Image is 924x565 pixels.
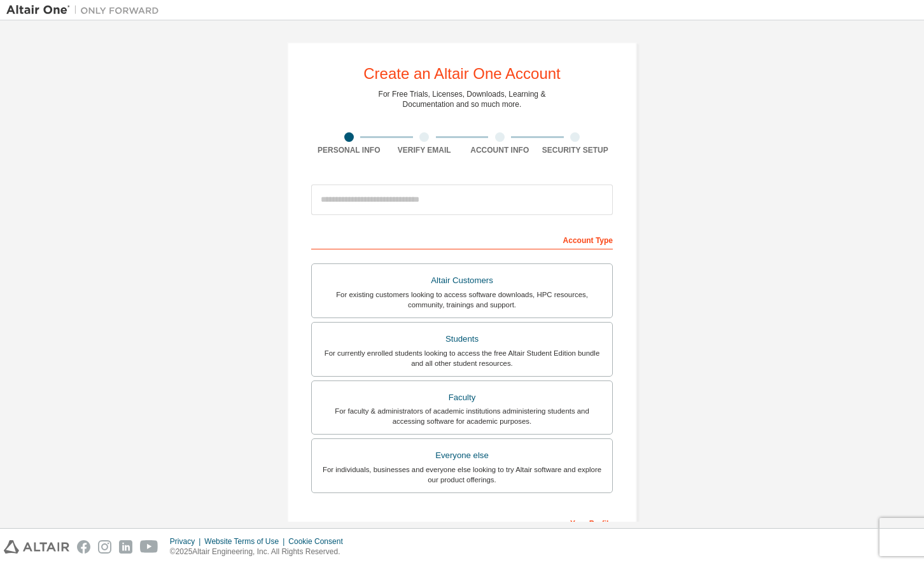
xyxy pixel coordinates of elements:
div: For Free Trials, Licenses, Downloads, Learning & Documentation and so much more. [379,89,546,109]
div: Create an Altair One Account [363,66,561,81]
div: Faculty [319,389,605,407]
div: Security Setup [538,145,613,155]
div: Students [319,330,605,348]
img: linkedin.svg [119,540,132,554]
div: Cookie Consent [288,536,350,547]
div: For currently enrolled students looking to access the free Altair Student Edition bundle and all ... [319,348,605,368]
div: Verify Email [387,145,463,155]
div: Account Type [311,229,613,249]
img: facebook.svg [77,540,90,554]
p: © 2025 Altair Engineering, Inc. All Rights Reserved. [170,547,351,557]
img: instagram.svg [98,540,111,554]
div: Everyone else [319,447,605,464]
img: altair_logo.svg [4,540,69,554]
div: Your Profile [311,512,613,533]
div: For existing customers looking to access software downloads, HPC resources, community, trainings ... [319,289,605,310]
img: Altair One [6,4,165,17]
div: Account Info [462,145,538,155]
div: For individuals, businesses and everyone else looking to try Altair software and explore our prod... [319,464,605,485]
img: youtube.svg [140,540,158,554]
div: Personal Info [311,145,387,155]
div: Altair Customers [319,272,605,289]
div: Privacy [170,536,204,547]
div: Website Terms of Use [204,536,288,547]
div: For faculty & administrators of academic institutions administering students and accessing softwa... [319,406,605,426]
